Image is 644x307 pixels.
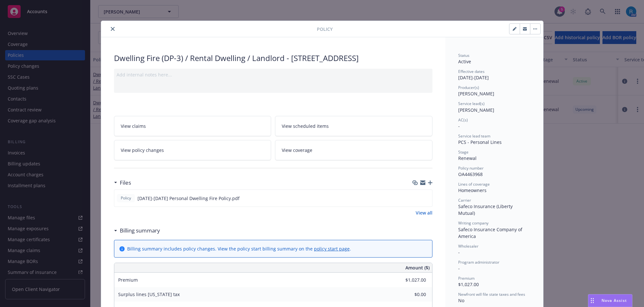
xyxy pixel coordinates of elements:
span: Surplus lines [US_STATE] tax [118,291,180,297]
button: close [109,25,117,33]
span: Amount ($) [405,264,430,271]
span: AC(s) [458,117,468,123]
span: Renewal [458,155,477,161]
div: Dwelling Fire (DP-3) / Rental Dwelling / Landlord - [STREET_ADDRESS] [114,53,432,64]
span: $1,027.00 [458,281,479,287]
span: OA4463968 [458,171,483,177]
button: Nova Assist [588,294,632,307]
span: Service lead(s) [458,101,485,106]
span: - [458,265,460,271]
a: View claims [114,116,271,136]
a: View scheduled items [275,116,432,136]
span: Carrier [458,197,471,203]
span: Stage [458,149,469,155]
span: Lines of coverage [458,181,490,187]
span: Active [458,58,471,65]
span: Safeco Insurance Company of America [458,226,524,239]
button: download file [413,195,419,202]
span: View scheduled items [282,123,329,129]
div: [DATE] - [DATE] [458,69,530,81]
span: Safeco Insurance (Liberty Mutual) [458,203,514,216]
span: Effective dates [458,69,485,74]
span: Premium [118,277,138,283]
div: Billing summary includes policy changes. View the policy start billing summary on the . [127,245,351,252]
span: [DATE]-[DATE] Personal Dwelling Fire Policy.pdf [137,195,240,202]
span: Newfront will file state taxes and fees [458,292,525,297]
div: Drag to move [588,294,596,307]
a: View coverage [275,140,432,160]
div: Add internal notes here... [117,71,430,78]
span: View policy changes [121,147,164,153]
a: View policy changes [114,140,271,160]
span: - [458,249,460,255]
a: policy start page [314,246,350,252]
span: Writing company [458,220,488,226]
span: Policy [119,195,132,201]
h3: Files [120,179,131,187]
a: View all [416,209,432,216]
span: No [458,297,464,303]
span: Policy number [458,165,484,171]
span: - [458,123,460,129]
span: Program administrator [458,259,499,265]
span: Status [458,53,469,58]
h3: Billing summary [120,226,160,235]
span: Service lead team [458,133,490,139]
span: Premium [458,276,475,281]
span: Producer(s) [458,85,479,90]
span: Wholesaler [458,243,478,249]
span: Policy [317,26,333,32]
span: Nova Assist [601,298,627,303]
input: 0.00 [388,275,430,285]
input: 0.00 [388,290,430,299]
span: [PERSON_NAME] [458,107,494,113]
div: Billing summary [114,226,160,235]
span: PCS - Personal Lines [458,139,502,145]
div: Files [114,179,131,187]
span: [PERSON_NAME] [458,91,494,97]
span: View coverage [282,147,312,153]
button: preview file [424,195,430,202]
span: View claims [121,123,146,129]
span: Homeowners [458,187,487,193]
